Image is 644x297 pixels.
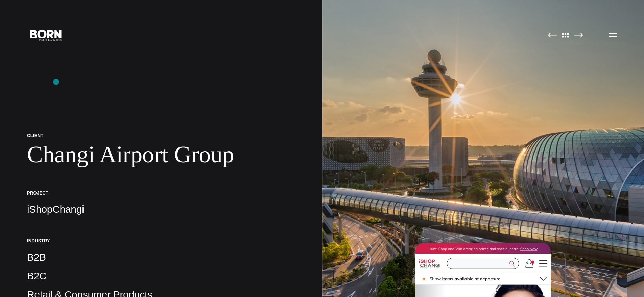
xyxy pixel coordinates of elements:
img: All Pages [558,32,573,38]
p: B2C [27,269,295,283]
h1: Changi Airport Group [27,141,295,168]
p: iShopChangi [27,203,295,216]
h5: Project [27,190,295,196]
p: B2B [27,251,295,264]
img: Previous Page [548,32,557,38]
button: Open [605,28,621,42]
h5: Industry [27,238,295,244]
img: Next Page [574,32,583,38]
p: Client [27,133,295,138]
